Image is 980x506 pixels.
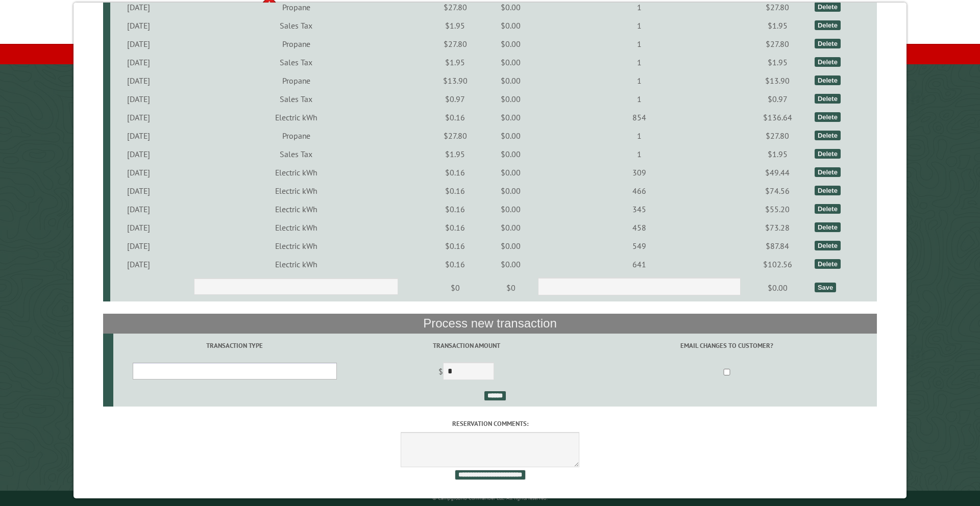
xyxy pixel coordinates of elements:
[536,182,742,200] td: 466
[815,149,841,159] div: Delete
[815,75,841,85] div: Delete
[110,127,167,145] td: [DATE]
[815,94,841,104] div: Delete
[110,218,167,237] td: [DATE]
[742,35,813,53] td: $27.80
[536,237,742,255] td: 549
[432,495,548,501] small: © Campground Commander LLC. All rights reserved.
[742,218,813,237] td: $73.28
[536,53,742,71] td: 1
[425,182,485,200] td: $0.16
[110,145,167,163] td: [DATE]
[536,108,742,127] td: 854
[815,57,841,67] div: Delete
[167,71,425,90] td: Propane
[110,237,167,255] td: [DATE]
[815,186,841,195] div: Delete
[742,145,813,163] td: $1.95
[110,163,167,182] td: [DATE]
[815,112,841,122] div: Delete
[167,145,425,163] td: Sales Tax
[485,218,536,237] td: $0.00
[110,16,167,35] td: [DATE]
[742,200,813,218] td: $55.20
[742,16,813,35] td: $1.95
[536,35,742,53] td: 1
[167,237,425,255] td: Electric kWh
[536,71,742,90] td: 1
[167,200,425,218] td: Electric kWh
[425,163,485,182] td: $0.16
[110,71,167,90] td: [DATE]
[485,35,536,53] td: $0.00
[742,255,813,273] td: $102.56
[425,16,485,35] td: $1.95
[485,200,536,218] td: $0.00
[536,145,742,163] td: 1
[103,314,877,333] th: Process new transaction
[425,53,485,71] td: $1.95
[167,255,425,273] td: Electric kWh
[167,108,425,127] td: Electric kWh
[425,218,485,237] td: $0.16
[110,53,167,71] td: [DATE]
[742,71,813,90] td: $13.90
[485,273,536,302] td: $0
[485,127,536,145] td: $0.00
[536,255,742,273] td: 641
[815,167,841,177] div: Delete
[167,163,425,182] td: Electric kWh
[485,255,536,273] td: $0.00
[485,108,536,127] td: $0.00
[536,16,742,35] td: 1
[425,35,485,53] td: $27.80
[815,20,841,30] div: Delete
[536,163,742,182] td: 309
[167,35,425,53] td: Propane
[425,71,485,90] td: $13.90
[167,53,425,71] td: Sales Tax
[815,241,841,250] div: Delete
[358,341,575,350] label: Transaction Amount
[115,341,355,350] label: Transaction Type
[485,53,536,71] td: $0.00
[742,90,813,108] td: $0.97
[742,237,813,255] td: $87.84
[536,218,742,237] td: 458
[103,419,877,428] label: Reservation comments:
[425,145,485,163] td: $1.95
[110,108,167,127] td: [DATE]
[485,16,536,35] td: $0.00
[167,16,425,35] td: Sales Tax
[742,182,813,200] td: $74.56
[356,358,577,387] td: $
[742,53,813,71] td: $1.95
[815,131,841,140] div: Delete
[536,127,742,145] td: 1
[815,222,841,232] div: Delete
[485,90,536,108] td: $0.00
[742,108,813,127] td: $136.64
[815,204,841,214] div: Delete
[167,218,425,237] td: Electric kWh
[815,39,841,48] div: Delete
[110,200,167,218] td: [DATE]
[167,127,425,145] td: Propane
[167,182,425,200] td: Electric kWh
[485,182,536,200] td: $0.00
[110,255,167,273] td: [DATE]
[425,255,485,273] td: $0.16
[167,90,425,108] td: Sales Tax
[742,127,813,145] td: $27.80
[815,2,841,12] div: Delete
[110,90,167,108] td: [DATE]
[742,163,813,182] td: $49.44
[425,273,485,302] td: $0
[425,237,485,255] td: $0.16
[578,341,875,350] label: Email changes to customer?
[485,237,536,255] td: $0.00
[425,108,485,127] td: $0.16
[485,145,536,163] td: $0.00
[815,283,836,292] div: Save
[536,90,742,108] td: 1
